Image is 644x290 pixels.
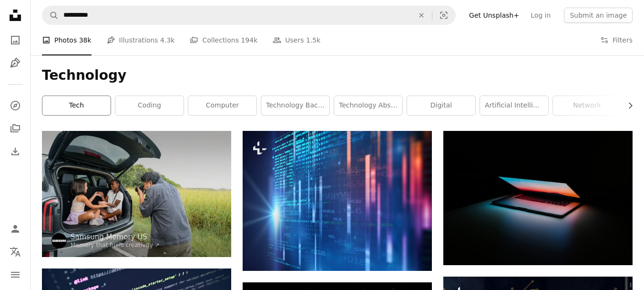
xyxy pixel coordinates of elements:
a: technology background [261,96,329,115]
a: Illustrations [6,54,25,73]
span: 1.5k [306,35,320,45]
a: computer [188,96,256,115]
form: Find visuals sitewide [42,6,456,25]
img: Go to Samsung Memory US's profile [51,233,67,248]
img: digital code number abstract background, represent coding technology and programming languages. [243,131,432,271]
a: Collections 194k [190,25,257,55]
a: Samsung Memory US [71,232,160,242]
button: Clear [411,6,432,24]
a: Get Unsplash+ [463,8,525,23]
img: gray and black laptop computer on surface [443,131,633,265]
span: 4.3k [160,35,174,45]
a: Home — Unsplash [6,6,25,27]
a: Explore [6,96,25,115]
a: digital [407,96,475,115]
a: Man photographs two girls sitting in open car trunk [42,190,231,198]
a: network [553,96,621,115]
a: technology abstract [334,96,402,115]
a: Log in [525,8,556,23]
a: artificial intelligence [480,96,548,115]
span: 194k [241,35,257,45]
a: Users 1.5k [273,25,320,55]
button: Language [6,242,25,261]
a: Memory that fuels creativity ↗ [71,242,160,248]
a: Collections [6,119,25,138]
button: Submit an image [564,8,633,23]
button: Menu [6,265,25,284]
a: Download History [6,142,25,161]
button: Search Unsplash [42,6,59,24]
a: Log in / Sign up [6,219,25,238]
button: Visual search [432,6,455,24]
a: Illustrations 4.3k [107,25,175,55]
a: gray and black laptop computer on surface [443,193,633,202]
img: Man photographs two girls sitting in open car trunk [42,131,231,257]
a: coding [115,96,184,115]
a: digital code number abstract background, represent coding technology and programming languages. [243,196,432,205]
button: scroll list to the right [622,96,633,115]
button: Filters [600,25,633,55]
a: tech [42,96,111,115]
a: Photos [6,31,25,50]
h1: Technology [42,67,633,84]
